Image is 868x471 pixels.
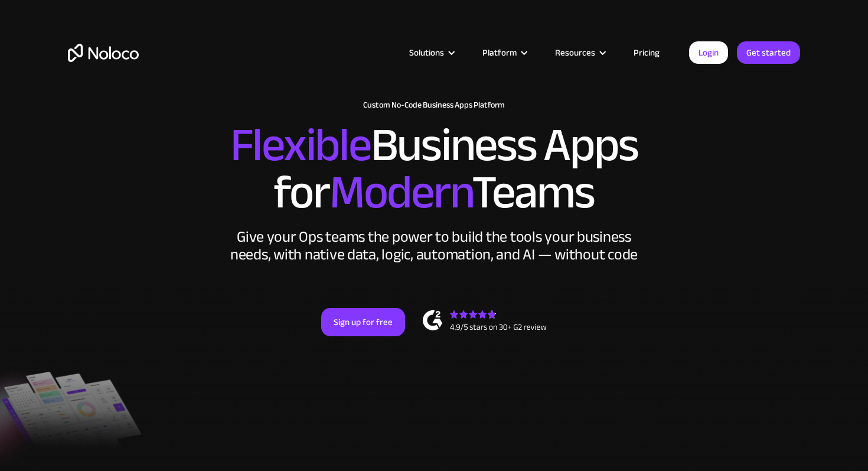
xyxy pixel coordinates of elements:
[409,45,444,60] div: Solutions
[468,45,540,60] div: Platform
[329,148,472,236] span: Modern
[555,45,595,60] div: Resources
[737,41,800,64] a: Get started
[230,101,371,189] span: Flexible
[394,45,468,60] div: Solutions
[689,41,728,64] a: Login
[482,45,517,60] div: Platform
[619,45,674,60] a: Pricing
[540,45,619,60] div: Resources
[227,228,641,264] div: Give your Ops teams the power to build the tools your business needs, with native data, logic, au...
[68,122,800,216] h2: Business Apps for Teams
[68,44,139,62] a: home
[321,308,405,336] a: Sign up for free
